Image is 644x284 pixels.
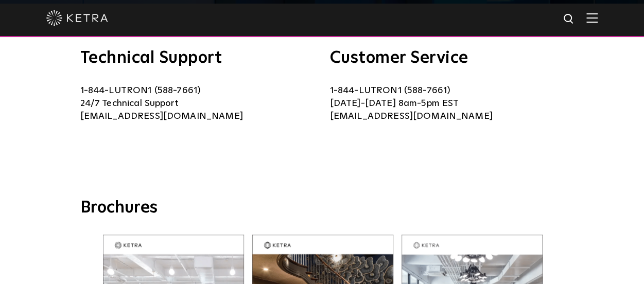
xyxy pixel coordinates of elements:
[80,112,243,121] a: [EMAIL_ADDRESS][DOMAIN_NAME]
[330,84,564,123] p: 1-844-LUTRON1 (588-7661) [DATE]-[DATE] 8am-5pm EST [EMAIL_ADDRESS][DOMAIN_NAME]
[80,198,564,219] h3: Brochures
[563,13,576,26] img: search icon
[330,50,564,66] h3: Customer Service
[80,84,315,123] p: 1-844-LUTRON1 (588-7661) 24/7 Technical Support
[46,10,108,26] img: ketra-logo-2019-white
[586,13,598,23] img: Hamburger%20Nav.svg
[80,50,315,66] h3: Technical Support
